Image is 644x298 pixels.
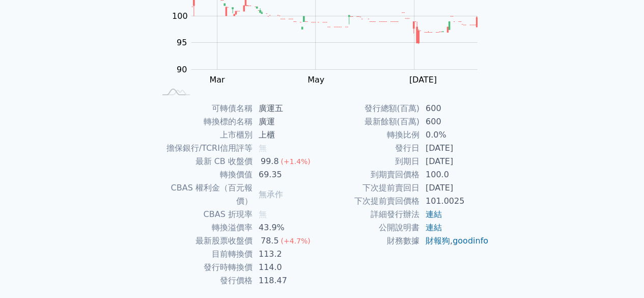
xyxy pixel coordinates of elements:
[177,65,187,74] tspan: 90
[281,157,310,166] span: (+1.4%)
[453,236,488,246] a: goodinfo
[322,234,419,248] td: 財務數據
[177,38,187,47] tspan: 95
[322,102,419,115] td: 發行總額(百萬)
[419,234,489,248] td: ,
[419,128,489,142] td: 0.0%
[155,155,253,168] td: 最新 CB 收盤價
[419,155,489,168] td: [DATE]
[259,143,267,153] span: 無
[155,115,253,128] td: 轉換標的名稱
[155,208,253,221] td: CBAS 折現率
[593,249,644,298] div: 聊天小工具
[322,221,419,234] td: 公開說明書
[409,75,436,85] tspan: [DATE]
[209,75,225,85] tspan: Mar
[253,274,322,287] td: 118.47
[172,11,188,21] tspan: 100
[259,189,283,199] span: 無承作
[322,181,419,195] td: 下次提前賣回日
[253,248,322,261] td: 113.2
[322,142,419,155] td: 發行日
[253,128,322,142] td: 上櫃
[426,223,442,232] a: 連結
[419,168,489,181] td: 100.0
[419,195,489,208] td: 101.0025
[322,208,419,221] td: 詳細發行辦法
[155,274,253,287] td: 發行價格
[155,128,253,142] td: 上市櫃別
[419,142,489,155] td: [DATE]
[253,221,322,234] td: 43.9%
[426,236,450,246] a: 財報狗
[253,261,322,274] td: 114.0
[155,181,253,208] td: CBAS 權利金（百元報價）
[259,209,267,219] span: 無
[419,102,489,115] td: 600
[322,195,419,208] td: 下次提前賣回價格
[155,102,253,115] td: 可轉債名稱
[253,102,322,115] td: 廣運五
[253,168,322,181] td: 69.35
[426,209,442,219] a: 連結
[253,115,322,128] td: 廣運
[593,249,644,298] iframe: Chat Widget
[307,75,324,85] tspan: May
[155,234,253,248] td: 最新股票收盤價
[322,128,419,142] td: 轉換比例
[155,168,253,181] td: 轉換價值
[259,234,281,248] div: 78.5
[322,115,419,128] td: 最新餘額(百萬)
[281,237,310,245] span: (+4.7%)
[419,115,489,128] td: 600
[259,155,281,168] div: 99.8
[419,181,489,195] td: [DATE]
[155,261,253,274] td: 發行時轉換價
[155,142,253,155] td: 擔保銀行/TCRI信用評等
[155,221,253,234] td: 轉換溢價率
[322,155,419,168] td: 到期日
[155,248,253,261] td: 目前轉換價
[322,168,419,181] td: 到期賣回價格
